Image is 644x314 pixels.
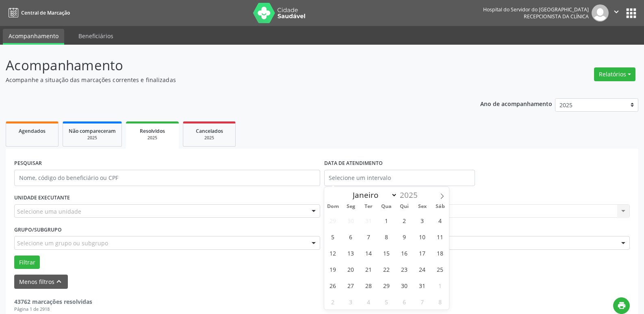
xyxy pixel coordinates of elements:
span: Janeiro 4, 2025 [432,212,448,228]
div: 2025 [132,135,173,141]
span: Janeiro 13, 2025 [343,245,359,261]
span: Não compareceram [69,128,116,134]
div: 2025 [69,135,116,141]
span: Fevereiro 1, 2025 [432,277,448,293]
span: Selecione uma unidade [17,207,81,216]
label: DATA DE ATENDIMENTO [324,157,383,170]
label: Grupo/Subgrupo [14,223,62,236]
label: UNIDADE EXECUTANTE [14,192,70,204]
span: Qua [377,204,395,209]
i:  [612,7,621,16]
span: Fevereiro 2, 2025 [325,294,341,310]
span: Central de Marcação [21,9,70,16]
a: Beneficiários [73,29,119,43]
img: img [592,4,609,22]
span: Fevereiro 4, 2025 [361,294,377,310]
span: Janeiro 31, 2025 [414,277,430,293]
button: apps [624,6,638,20]
select: Month [349,189,398,201]
div: Hospital do Servidor do [GEOGRAPHIC_DATA] [483,6,589,13]
strong: 43762 marcações resolvidas [14,298,92,305]
span: Janeiro 11, 2025 [432,229,448,245]
span: Janeiro 2, 2025 [397,212,412,228]
span: Fevereiro 5, 2025 [379,294,395,310]
button: print [613,297,630,314]
span: Resolvidos [140,128,165,134]
span: Janeiro 14, 2025 [361,245,377,261]
span: Janeiro 1, 2025 [379,212,395,228]
span: Cancelados [196,128,223,134]
span: Janeiro 10, 2025 [414,229,430,245]
span: Janeiro 27, 2025 [343,277,359,293]
span: Dezembro 30, 2024 [343,212,359,228]
span: Qui [395,204,413,209]
a: Acompanhamento [3,29,64,45]
span: Janeiro 5, 2025 [325,229,341,245]
span: Janeiro 29, 2025 [379,277,395,293]
span: Fevereiro 8, 2025 [432,294,448,310]
span: Fevereiro 6, 2025 [397,294,412,310]
span: Janeiro 20, 2025 [343,261,359,277]
span: Janeiro 30, 2025 [397,277,412,293]
input: Selecione um intervalo [324,170,475,186]
span: Sáb [431,204,449,209]
span: Janeiro 17, 2025 [414,245,430,261]
span: Janeiro 22, 2025 [379,261,395,277]
span: Janeiro 6, 2025 [343,229,359,245]
span: Janeiro 3, 2025 [414,212,430,228]
span: Janeiro 15, 2025 [379,245,395,261]
span: Janeiro 16, 2025 [397,245,412,261]
a: Central de Marcação [6,6,70,19]
label: PESQUISAR [14,157,42,170]
button: Relatórios [594,67,635,81]
span: Agendados [19,128,46,134]
i: print [617,301,626,310]
div: 2025 [189,135,230,141]
span: Seg [342,204,360,209]
span: Selecione um grupo ou subgrupo [17,239,108,247]
span: Janeiro 8, 2025 [379,229,395,245]
i: keyboard_arrow_up [54,277,63,286]
div: Página 1 de 2918 [14,306,92,313]
p: Acompanhe a situação das marcações correntes e finalizadas [6,76,449,84]
span: Fevereiro 7, 2025 [414,294,430,310]
span: Dom [324,204,342,209]
span: Janeiro 25, 2025 [432,261,448,277]
span: Sex [413,204,431,209]
span: Fevereiro 3, 2025 [343,294,359,310]
span: Dezembro 29, 2024 [325,212,341,228]
span: Janeiro 12, 2025 [325,245,341,261]
input: Nome, código do beneficiário ou CPF [14,170,320,186]
span: Janeiro 9, 2025 [397,229,412,245]
p: Ano de acompanhamento [480,98,552,108]
p: Acompanhamento [6,55,449,76]
button:  [609,4,624,22]
span: Ter [360,204,377,209]
span: Janeiro 7, 2025 [361,229,377,245]
span: Janeiro 21, 2025 [361,261,377,277]
span: Janeiro 28, 2025 [361,277,377,293]
button: Menos filtroskeyboard_arrow_up [14,275,68,289]
span: Janeiro 26, 2025 [325,277,341,293]
span: Janeiro 23, 2025 [397,261,412,277]
button: Filtrar [14,256,40,269]
span: Recepcionista da clínica [524,13,589,20]
span: Janeiro 24, 2025 [414,261,430,277]
span: Janeiro 18, 2025 [432,245,448,261]
span: Dezembro 31, 2024 [361,212,377,228]
span: Janeiro 19, 2025 [325,261,341,277]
